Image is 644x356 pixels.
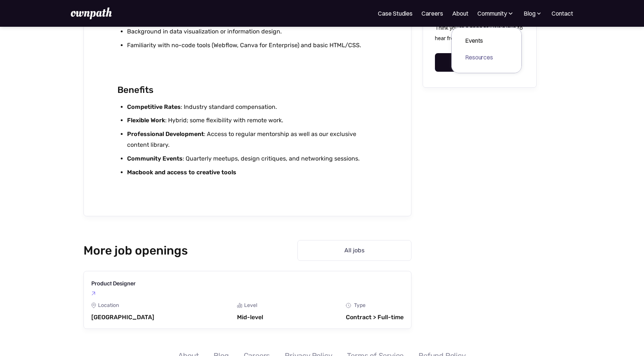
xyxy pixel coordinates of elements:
strong: Flexible Work [127,117,165,124]
a: All jobs [297,240,411,261]
li: Familiarity with no-code tools (Webflow, Canva for Enterprise) and basic HTML/CSS. [127,40,378,51]
li: : Access to regular mentorship as well as our exclusive content library. [127,129,378,151]
div: Level [244,302,257,308]
div: Type [354,302,366,308]
div: Community [477,9,514,18]
img: Clock Icon - Job Board X Webflow Template [346,303,351,308]
h3: Product Designer [91,279,136,288]
h2: Benefits [117,83,378,97]
img: Graph Icon - Job Board X Webflow Template [237,303,242,308]
nav: Community [451,27,522,73]
strong: Competitive Rates [127,103,181,110]
a: Case Studies [378,9,413,18]
a: Resources [459,51,499,64]
h2: More job openings [83,243,198,258]
div: [GEOGRAPHIC_DATA] [91,314,154,321]
div: Blog [524,9,536,18]
a: Contact [552,9,573,18]
div: Contract > Full-time [346,314,404,321]
a: About [452,9,468,18]
strong: Community Events [127,155,183,162]
p: ‍ [117,58,378,68]
li: : Industry standard compensation. [127,102,378,113]
a: Events [459,34,499,47]
strong: Macbook and access to creative tools [127,169,236,176]
div: Resources [465,53,493,62]
strong: Professional Development [127,130,204,137]
p: Think you're a good fit? We'd love to hear from you. [435,23,524,43]
div: Blog [523,9,543,18]
a: Product DesignerLocation Icon - Job Board X Webflow TemplateLocation[GEOGRAPHIC_DATA]Graph Icon -... [83,271,411,329]
img: Location Icon - Job Board X Webflow Template [91,302,96,308]
div: Community [477,9,507,18]
div: Location [98,302,119,308]
li: : Quarterly meetups, design critiques, and networking sessions. [127,153,378,164]
div: Mid-level [237,314,263,321]
a: Apply [435,53,499,72]
li: Background in data visualization or information design. [127,26,378,37]
a: Careers [422,9,443,18]
li: : Hybrid; some flexibility with remote work. [127,115,378,126]
div: Events [465,36,493,45]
